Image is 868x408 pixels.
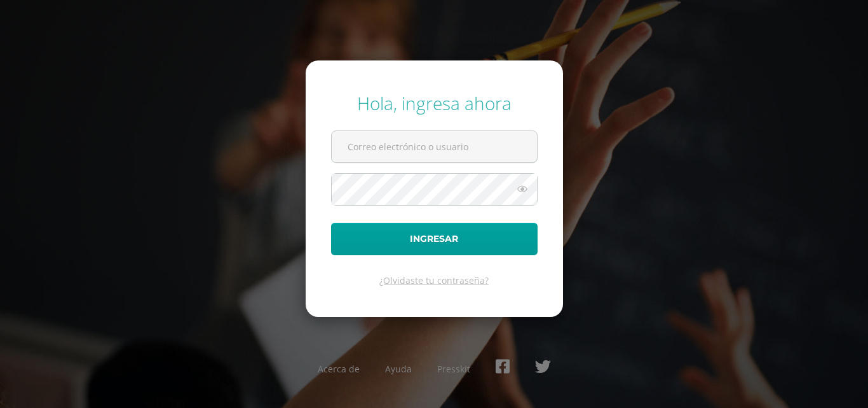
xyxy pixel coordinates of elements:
[331,91,538,115] div: Hola, ingresa ahora
[332,131,537,162] input: Correo electrónico o usuario
[331,223,538,255] button: Ingresar
[385,363,412,375] a: Ayuda
[437,363,470,375] a: Presskit
[379,274,489,286] a: ¿Olvidaste tu contraseña?
[318,363,360,375] a: Acerca de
